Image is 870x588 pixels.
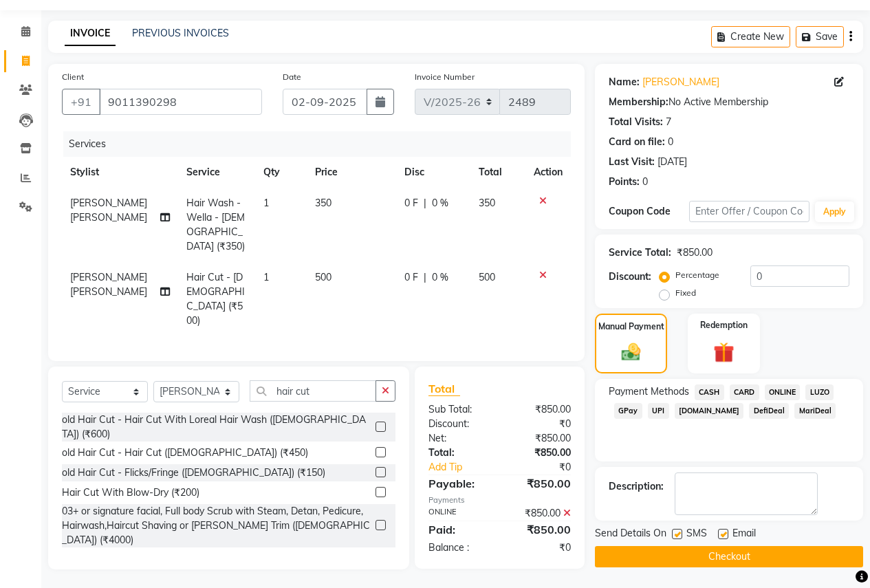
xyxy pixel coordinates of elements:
span: Payment Methods [609,384,689,399]
div: Payments [428,494,571,506]
label: Redemption [700,319,748,331]
th: Disc [396,157,470,188]
div: Points: [609,175,640,189]
th: Stylist [62,157,178,188]
div: No Active Membership [609,95,849,109]
div: ₹850.00 [499,506,581,521]
div: Last Visit: [609,155,655,169]
span: CARD [730,384,759,400]
label: Invoice Number [415,71,475,83]
div: Name: [609,75,640,89]
span: Total [428,382,460,396]
span: 0 F [404,196,418,210]
div: 03+ or signature facial, Full body Scrub with Steam, Detan, Pedicure, Hairwash,Haircut Shaving or... [62,504,370,547]
div: Sub Total: [418,402,500,417]
span: 1 [263,271,269,283]
th: Total [470,157,525,188]
span: DefiDeal [749,403,789,419]
span: [PERSON_NAME] [PERSON_NAME] [70,271,147,298]
div: Paid: [418,521,500,538]
button: Checkout [595,546,863,567]
div: Discount: [609,270,651,284]
div: Coupon Code [609,204,689,219]
div: 7 [666,115,671,129]
div: Payable: [418,475,500,492]
span: ONLINE [765,384,801,400]
span: LUZO [805,384,834,400]
div: ₹850.00 [677,246,713,260]
span: 0 % [432,196,448,210]
input: Enter Offer / Coupon Code [689,201,809,222]
button: Apply [815,202,854,222]
th: Service [178,157,255,188]
a: Add Tip [418,460,513,475]
div: Net: [418,431,500,446]
a: PREVIOUS INVOICES [132,27,229,39]
span: CASH [695,384,724,400]
div: 0 [668,135,673,149]
div: ₹850.00 [499,431,581,446]
th: Price [307,157,396,188]
img: _cash.svg [616,341,647,363]
button: +91 [62,89,100,115]
label: Client [62,71,84,83]
span: Hair Wash - Wella - [DEMOGRAPHIC_DATA] (₹350) [186,197,245,252]
div: Card on file: [609,135,665,149]
div: ₹0 [513,460,581,475]
div: ₹850.00 [499,402,581,417]
button: Create New [711,26,790,47]
span: 0 F [404,270,418,285]
div: ₹0 [499,417,581,431]
div: Balance : [418,541,500,555]
span: 1 [263,197,269,209]
span: [PERSON_NAME] [PERSON_NAME] [70,197,147,224]
span: | [424,270,426,285]
span: 500 [479,271,495,283]
label: Percentage [675,269,719,281]
input: Search by Name/Mobile/Email/Code [99,89,262,115]
div: Membership: [609,95,668,109]
th: Action [525,157,571,188]
span: [DOMAIN_NAME] [675,403,744,419]
div: old Hair Cut - Flicks/Fringe ([DEMOGRAPHIC_DATA]) (₹150) [62,466,325,480]
div: ₹850.00 [499,521,581,538]
span: 350 [315,197,331,209]
label: Fixed [675,287,696,299]
input: Search or Scan [250,380,376,402]
div: Services [63,131,581,157]
div: Total Visits: [609,115,663,129]
div: old Hair Cut - Hair Cut With Loreal Hair Wash ([DEMOGRAPHIC_DATA]) (₹600) [62,413,370,442]
th: Qty [255,157,307,188]
span: UPI [648,403,669,419]
div: Description: [609,479,664,494]
span: Email [732,526,756,543]
span: Hair Cut - [DEMOGRAPHIC_DATA] (₹500) [186,271,245,327]
div: 0 [642,175,648,189]
span: 500 [315,271,331,283]
div: Hair Cut With Blow-Dry (₹200) [62,486,199,500]
span: GPay [614,403,642,419]
div: Total: [418,446,500,460]
div: ₹850.00 [499,446,581,460]
div: Service Total: [609,246,671,260]
a: INVOICE [65,21,116,46]
div: Discount: [418,417,500,431]
a: [PERSON_NAME] [642,75,719,89]
img: _gift.svg [707,340,741,365]
span: Send Details On [595,526,666,543]
label: Manual Payment [598,320,664,333]
div: ₹850.00 [499,475,581,492]
div: old Hair Cut - Hair Cut ([DEMOGRAPHIC_DATA]) (₹450) [62,446,308,460]
label: Date [283,71,301,83]
div: ONLINE [418,506,500,521]
div: [DATE] [657,155,687,169]
span: 0 % [432,270,448,285]
span: SMS [686,526,707,543]
span: 350 [479,197,495,209]
div: ₹0 [499,541,581,555]
span: MariDeal [794,403,836,419]
button: Save [796,26,844,47]
span: | [424,196,426,210]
